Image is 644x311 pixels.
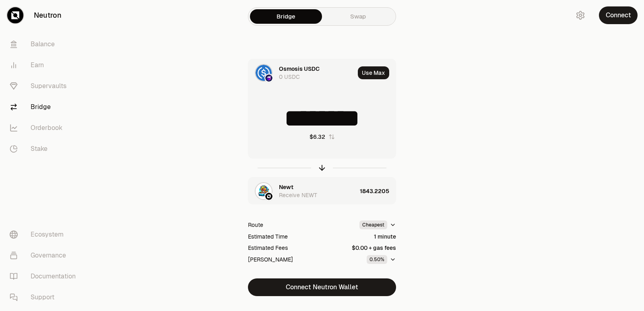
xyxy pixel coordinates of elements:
a: Support [3,287,87,308]
div: Route [248,221,263,229]
a: Balance [3,34,87,55]
div: 0.50% [367,255,387,264]
div: Estimated Fees [248,244,288,252]
div: Cheapest [359,220,387,229]
img: NEWT Logo [256,183,272,199]
img: Osmosis Logo [265,74,272,82]
a: Earn [3,55,87,76]
img: USDC Logo [256,65,272,81]
a: Stake [3,138,87,159]
a: Bridge [3,97,87,117]
a: Bridge [250,9,322,24]
div: [PERSON_NAME] [248,255,293,264]
div: 1843.2205 [360,177,396,205]
button: Connect [599,6,638,24]
div: $0.00 + gas fees [352,244,396,252]
div: Estimated Time [248,233,288,241]
button: Use Max [358,66,389,79]
a: Ecosystem [3,224,87,245]
button: Cheapest [359,220,396,229]
img: Neutron Logo [265,193,272,200]
div: Newt [279,183,293,191]
div: NEWT LogoNeutron LogoNewtReceive NEWT [248,177,357,205]
div: 1 minute [374,233,396,241]
div: 0 USDC [279,73,300,81]
div: $6.32 [310,133,325,141]
div: Osmosis USDC [279,65,320,73]
a: Documentation [3,266,87,287]
a: Swap [322,9,394,24]
button: $6.32 [310,133,335,141]
a: Supervaults [3,76,87,97]
div: USDC LogoOsmosis LogoOsmosis USDC0 USDC [248,59,355,87]
a: Orderbook [3,117,87,138]
div: Receive NEWT [279,191,317,199]
a: Governance [3,245,87,266]
button: 0.50% [367,255,396,264]
button: NEWT LogoNeutron LogoNewtReceive NEWT1843.2205 [248,177,396,205]
button: Connect Neutron Wallet [248,278,396,296]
